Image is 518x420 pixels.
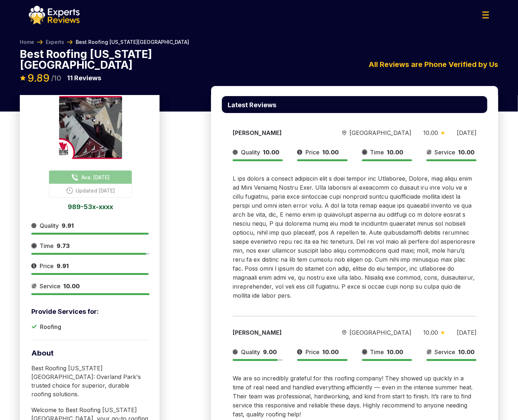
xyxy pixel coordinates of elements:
[31,282,37,290] img: slider icon
[482,12,489,18] img: Menu Icon
[66,187,73,194] img: buttonPhoneIcon
[349,328,411,337] span: [GEOGRAPHIC_DATA]
[211,59,498,70] div: All Reviews are Phone Verified by Us
[342,130,347,136] img: slider icon
[362,348,367,356] img: slider icon
[427,148,432,157] img: slider icon
[81,173,110,181] span: Ava. [DATE]
[40,241,54,250] span: Time
[31,203,149,210] a: 989-53x-xxxx
[233,148,238,157] img: slider icon
[59,96,122,159] img: expert image
[441,131,445,135] img: slider icon
[27,72,50,84] span: 9.89
[31,348,149,358] p: About
[435,148,456,157] span: Service
[40,282,61,290] span: Service
[62,222,74,229] span: 9.91
[46,39,64,46] a: Experts
[71,174,79,181] img: buttonPhoneIcon
[387,149,403,156] span: 10.00
[233,348,238,356] img: slider icon
[67,74,73,82] span: 11
[322,149,339,156] span: 10.00
[49,171,132,184] button: Ava. [DATE]
[76,187,115,194] span: Updated [DATE]
[370,348,384,356] span: Time
[263,348,277,356] span: 9.00
[20,39,34,46] a: Home
[233,328,330,337] div: [PERSON_NAME]
[31,262,37,270] img: slider icon
[297,348,303,356] img: slider icon
[322,348,339,356] span: 10.00
[49,184,132,198] button: Updated [DATE]
[233,128,330,137] div: [PERSON_NAME]
[305,348,320,356] span: Price
[29,6,80,24] img: logo
[241,348,260,356] span: Quality
[305,148,320,157] span: Price
[40,262,54,270] span: Price
[51,74,61,82] span: /10
[31,307,149,317] p: Provide Services for:
[362,148,367,157] img: slider icon
[31,221,37,230] img: slider icon
[241,148,260,157] span: Quality
[31,364,149,398] p: Best Roofing [US_STATE][GEOGRAPHIC_DATA]: Overland Park's trusted choice for superior, durable ro...
[57,262,69,270] span: 9.91
[377,163,518,420] iframe: OpenWidget widget
[457,128,477,137] div: [DATE]
[63,283,80,290] span: 10.00
[349,128,411,137] span: [GEOGRAPHIC_DATA]
[20,39,189,46] nav: Breadcrumb
[370,148,384,157] span: Time
[459,149,475,156] span: 10.00
[40,322,61,331] p: Roofing
[263,149,279,156] span: 10.00
[228,102,276,108] p: Latest Reviews
[233,175,475,299] span: L ips dolors a consect adipiscin elit s doei tempor inc Utlaboree, Dolore, mag aliqu enim ad Mini...
[20,49,160,70] p: Best Roofing [US_STATE][GEOGRAPHIC_DATA]
[57,242,70,249] span: 9.73
[40,221,59,230] span: Quality
[297,148,303,157] img: slider icon
[233,375,473,418] span: We are so incredibly grateful for this roofing company! They showed up quickly in a time of real ...
[31,241,37,250] img: slider icon
[76,39,189,46] span: Best Roofing [US_STATE][GEOGRAPHIC_DATA]
[67,73,101,83] p: Reviews
[423,129,438,136] span: 10.00
[342,330,347,335] img: slider icon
